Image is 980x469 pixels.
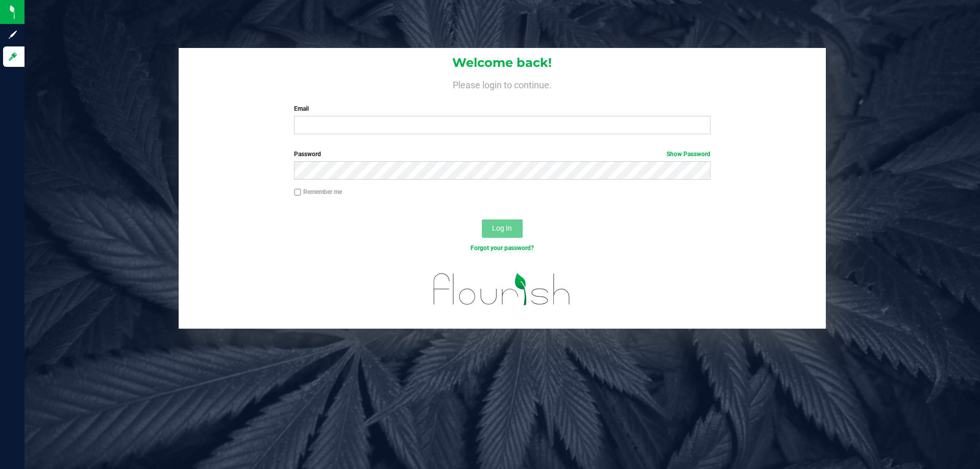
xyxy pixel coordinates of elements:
[8,52,18,62] inline-svg: Log in
[179,56,826,69] h1: Welcome back!
[8,30,18,40] inline-svg: Sign up
[179,78,826,90] h4: Please login to continue.
[421,263,583,315] img: flourish_logo.svg
[482,219,523,238] button: Log In
[294,151,321,158] span: Password
[492,224,512,232] span: Log In
[471,244,534,252] a: Forgot your password?
[294,189,301,196] input: Remember me
[667,151,710,158] a: Show Password
[294,104,710,113] label: Email
[294,187,342,196] label: Remember me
